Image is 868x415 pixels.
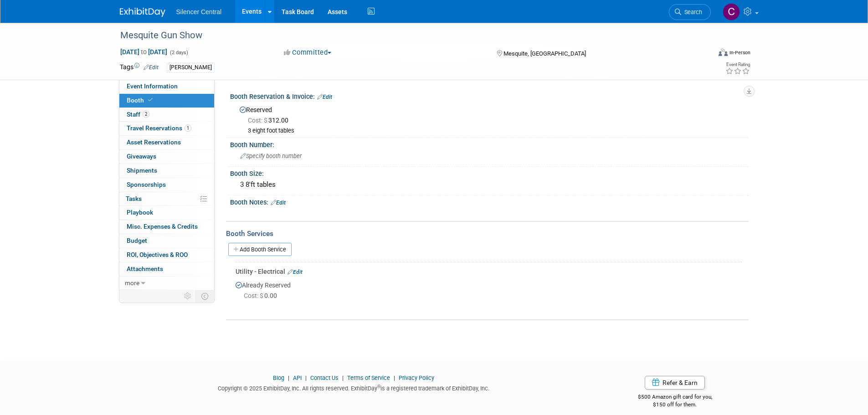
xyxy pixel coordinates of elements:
img: Format-Inperson.png [719,49,728,56]
span: | [340,374,346,381]
a: Misc. Expenses & Credits [119,220,214,234]
a: Privacy Policy [399,374,434,381]
span: Sponsorships [127,181,166,188]
td: Tags [120,62,159,73]
a: Giveaways [119,150,214,164]
a: Asset Reservations [119,136,214,149]
div: Already Reserved [236,276,742,308]
span: Silencer Central [176,8,222,15]
span: Attachments [127,265,163,272]
a: Travel Reservations1 [119,122,214,135]
span: Cost: $ [244,292,264,299]
div: Booth Notes: [230,195,749,207]
span: Asset Reservations [127,138,181,146]
img: Cade Cox [723,3,740,20]
div: Event Rating [725,62,750,67]
span: Travel Reservations [127,124,191,132]
a: Contact Us [310,374,339,381]
a: Edit [271,200,286,206]
span: | [286,374,292,381]
a: Refer & Earn [645,376,705,389]
a: Edit [144,64,159,71]
div: [PERSON_NAME] [167,63,215,72]
div: In-Person [729,49,750,56]
div: 3 8'ft tables [237,178,742,192]
div: Booth Reservation & Invoice: [230,90,749,102]
span: more [125,279,139,287]
span: Playbook [127,209,153,216]
span: Cost: $ [248,117,268,124]
a: Blog [273,374,284,381]
div: Mesquite Gun Show [117,27,697,44]
sup: ® [377,384,380,389]
div: Reserved [237,103,742,135]
div: Copyright © 2025 ExhibitDay, Inc. All rights reserved. ExhibitDay is a registered trademark of Ex... [120,382,588,393]
a: Edit [288,269,303,275]
span: 0.00 [244,292,281,299]
span: Staff [127,111,149,118]
i: Booth reservation complete [148,97,153,102]
a: Edit [317,94,332,100]
div: Booth Services [226,229,749,239]
span: Event Information [127,82,178,90]
span: ROI, Objectives & ROO [127,251,188,258]
span: Search [681,9,702,15]
div: Booth Number: [230,138,749,149]
a: Playbook [119,206,214,220]
td: Toggle Event Tabs [195,290,214,302]
div: Booth Size: [230,167,749,178]
a: Attachments [119,262,214,276]
a: Tasks [119,192,214,206]
a: Booth [119,94,214,108]
span: Giveaways [127,153,156,160]
div: Utility - Electrical [236,267,742,276]
a: Staff2 [119,108,214,122]
a: API [293,374,302,381]
span: Budget [127,237,147,244]
span: 1 [185,125,191,132]
a: Sponsorships [119,178,214,192]
div: $500 Amazon gift card for you, [601,387,749,408]
span: (2 days) [169,50,188,56]
div: 3 eight foot tables [248,127,742,135]
span: Specify booth number [240,153,302,159]
a: Add Booth Service [228,243,292,256]
span: Booth [127,97,154,104]
span: | [391,374,397,381]
a: more [119,277,214,290]
span: 312.00 [248,117,292,124]
a: Terms of Service [347,374,390,381]
div: Event Format [657,47,751,61]
span: Misc. Expenses & Credits [127,223,198,230]
span: Shipments [127,167,157,174]
div: $150 off for them. [601,401,749,409]
td: Personalize Event Tab Strip [180,290,196,302]
img: ExhibitDay [120,8,165,17]
button: Committed [281,48,335,57]
a: Search [669,4,711,20]
span: [DATE] [DATE] [120,48,168,56]
a: ROI, Objectives & ROO [119,248,214,262]
a: Shipments [119,164,214,178]
a: Budget [119,234,214,248]
a: Event Information [119,80,214,93]
span: to [139,48,148,56]
span: | [303,374,309,381]
span: Tasks [126,195,142,202]
span: 2 [143,111,149,118]
span: Mesquite, [GEOGRAPHIC_DATA] [503,50,586,57]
